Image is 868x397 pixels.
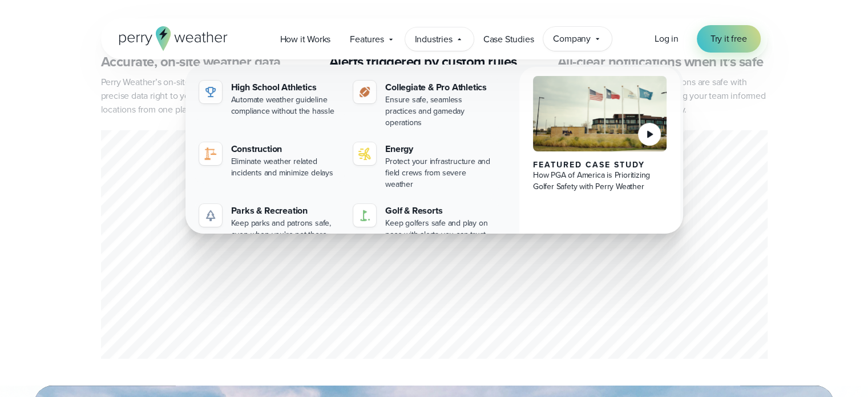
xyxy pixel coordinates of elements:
div: Keep parks and patrons safe, even when you're not there [231,218,340,240]
div: slideshow [101,130,768,363]
h3: All-clear notifications when it’s safe [558,53,768,71]
span: Industries [415,33,453,46]
img: energy-icon@2x-1.svg [358,147,372,161]
h3: Accurate, on-site weather data [101,53,311,71]
img: PGA of America, Frisco Campus [533,76,667,151]
span: Features [350,33,383,46]
p: Perry Weather’s on-site weather stations deliver precise data right to your dashboard. Track all ... [101,75,311,117]
div: High School Athletics [231,81,340,94]
div: Automate weather guideline compliance without the hassle [231,94,340,117]
span: Try it free [710,32,747,46]
img: parks-icon-grey.svg [204,208,217,222]
div: Keep golfers safe and play on pace with alerts you can trust [385,218,494,240]
img: golf-iconV2.svg [358,208,372,222]
div: Ensure safe, seamless practices and gameday operations [385,94,494,129]
div: Collegiate & Pro Athletics [385,81,494,94]
div: Featured Case Study [533,161,667,170]
div: Protect your infrastructure and field crews from severe weather [385,156,494,190]
div: Golf & Resorts [385,204,494,218]
a: Log in [655,32,679,46]
span: Log in [655,32,679,45]
span: Case Studies [483,33,534,46]
a: PGA of America, Frisco Campus Featured Case Study How PGA of America is Prioritizing Golfer Safet... [519,67,681,254]
a: How it Works [271,27,341,51]
a: Energy Protect your infrastructure and field crews from severe weather [349,138,499,195]
a: Golf & Resorts Keep golfers safe and play on pace with alerts you can trust [349,199,499,245]
img: highschool-icon.svg [204,85,217,99]
img: noun-crane-7630938-1@2x.svg [204,147,217,161]
h3: Alerts triggered by custom rules [329,53,539,71]
div: How PGA of America is Prioritizing Golfer Safety with Perry Weather [533,170,667,193]
div: Eliminate weather related incidents and minimize delays [231,156,340,179]
div: Parks & Recreation [231,204,340,218]
a: Try it free [697,25,761,53]
a: High School Athletics Automate weather guideline compliance without the hassle [195,76,345,122]
a: Collegiate & Pro Athletics Ensure safe, seamless practices and gameday operations [349,76,499,133]
img: proathletics-icon@2x-1.svg [358,85,372,99]
div: 2 of 3 [101,130,768,363]
a: Construction Eliminate weather related incidents and minimize delays [195,138,345,183]
span: Company [553,32,591,46]
span: How it Works [280,33,331,46]
div: Construction [231,142,340,156]
a: Parks & Recreation Keep parks and patrons safe, even when you're not there [195,199,345,245]
div: Energy [385,142,494,156]
a: Case Studies [474,27,544,51]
